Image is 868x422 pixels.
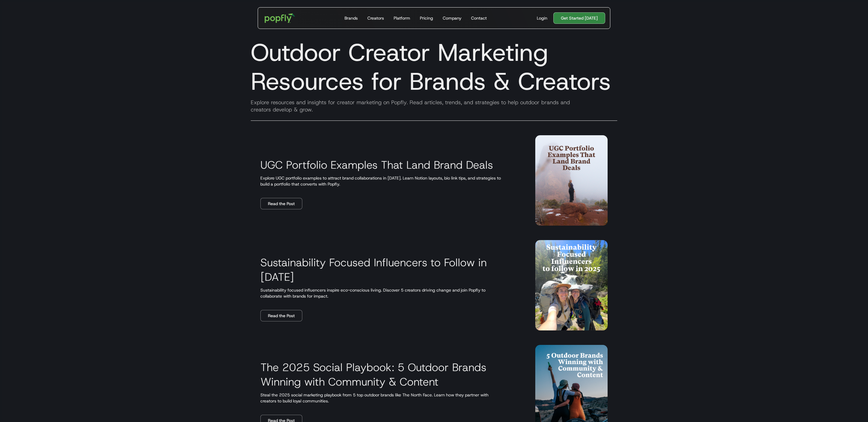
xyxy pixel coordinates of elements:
a: Company [440,8,464,29]
div: Platform [394,15,410,21]
a: Pricing [417,8,436,29]
a: home [260,9,299,27]
a: Platform [391,8,413,29]
div: Login [537,15,547,21]
a: Get Started [DATE] [553,12,605,24]
a: Brands [342,8,360,29]
div: Company [443,15,461,21]
a: Creators [365,8,386,29]
a: Read the Post [260,310,302,321]
div: Pricing [420,15,433,21]
div: Creators [367,15,384,21]
div: Explore resources and insights for creator marketing on Popfly. Read articles, trends, and strate... [246,99,622,113]
h1: Outdoor Creator Marketing Resources for Brands & Creators [246,38,622,96]
a: Contact [469,8,489,29]
h3: The 2025 Social Playbook: 5 Outdoor Brands Winning with Community & Content [260,360,521,389]
a: Read the Post [260,198,302,209]
a: Login [534,15,550,21]
p: Explore UGC portfolio examples to attract brand collaborations in [DATE]. Learn Notion layouts, b... [260,175,521,187]
div: Contact [471,15,487,21]
h3: UGC Portfolio Examples That Land Brand Deals [260,158,493,172]
div: Brands [344,15,358,21]
h3: Sustainability Focused Influencers to Follow in [DATE] [260,255,521,284]
p: Sustainability focused influencers inspire eco-conscious living. Discover 5 creators driving chan... [260,287,521,299]
p: Steal the 2025 social marketing playbook from 5 top outdoor brands like The North Face. Learn how... [260,392,521,404]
